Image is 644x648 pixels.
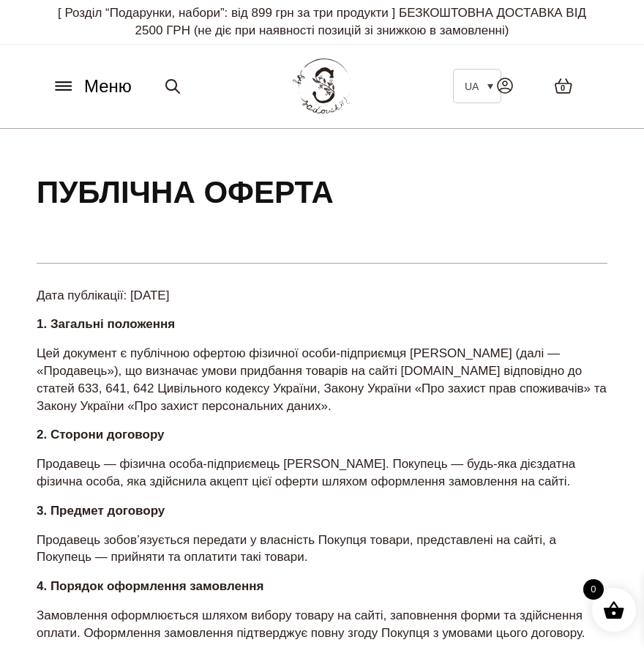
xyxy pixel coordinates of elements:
h1: Публічна оферта [37,173,334,213]
span: Меню [84,73,132,100]
a: UA [453,69,501,103]
img: BY SADOVSKIY [293,59,351,113]
button: Меню [48,72,136,100]
strong: 4. Порядок оформлення замовлення [37,579,263,593]
strong: 2. Сторони договору [37,428,165,442]
p: Замовлення оформлюється шляхом вибору товару на сайті, заповнення форми та здійснення оплати. Офо... [37,607,607,642]
p: Продавець зобов’язується передати у власність Покупця товари, представлені на сайті, а Покупець —... [37,532,607,567]
span: 0 [583,579,604,600]
strong: 3. Предмет договору [37,504,165,518]
p: Продавець — фізична особа-підприємець [PERSON_NAME]. Покупець — будь-яка дієздатна фізична особа,... [37,455,607,491]
span: UA [465,81,479,92]
a: 0 [539,63,588,109]
p: Цей документ є публічною офертою фізичної особи-підприємця [PERSON_NAME] (далі — «Продавець»), що... [37,345,607,414]
strong: 1. Загальні положення [37,317,175,331]
p: Дата публікації: [DATE] [37,287,607,305]
span: 0 [561,82,565,94]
